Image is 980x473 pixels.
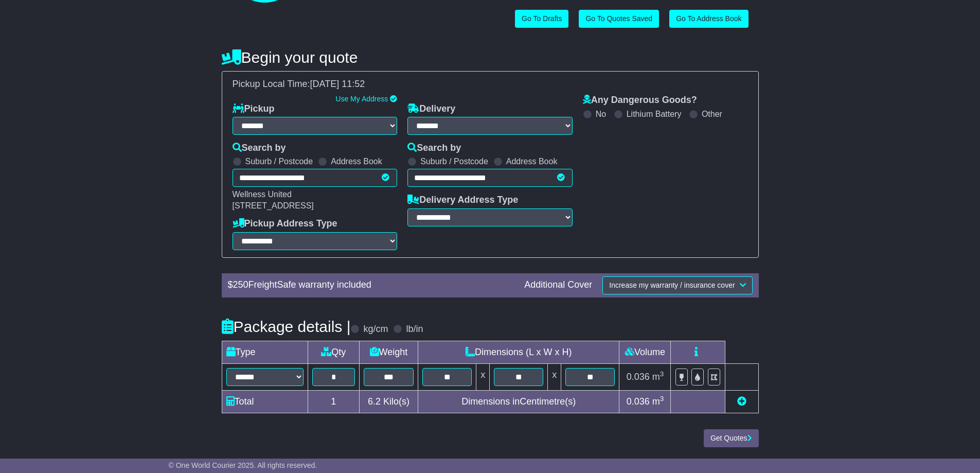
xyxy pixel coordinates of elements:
td: x [548,363,561,390]
span: [STREET_ADDRESS] [233,201,314,210]
td: Volume [619,341,671,363]
a: Go To Drafts [515,10,568,28]
a: Go To Address Book [669,10,748,28]
label: Pickup Address Type [233,218,337,230]
h4: Package details | [222,318,351,335]
span: 6.2 [368,396,381,407]
span: Increase my warranty / insurance cover [609,281,735,289]
td: 1 [308,390,359,413]
label: lb/in [406,324,423,335]
span: [DATE] 11:52 [310,79,365,89]
div: Additional Cover [519,279,597,291]
td: Qty [308,341,359,363]
label: kg/cm [363,324,388,335]
label: Search by [233,143,286,154]
td: Weight [359,341,418,363]
a: Use My Address [335,95,388,103]
label: Delivery Address Type [407,195,518,206]
label: Search by [407,143,461,154]
h4: Begin your quote [222,49,759,66]
sup: 3 [660,395,664,402]
label: Suburb / Postcode [420,156,488,166]
label: Address Book [331,156,382,166]
label: Other [702,109,722,119]
span: 0.036 [627,372,650,382]
button: Get Quotes [704,429,759,447]
span: m [652,396,664,407]
button: Increase my warranty / insurance cover [602,276,752,294]
label: No [596,109,606,119]
a: Go To Quotes Saved [579,10,659,28]
label: Any Dangerous Goods? [583,95,697,106]
span: m [652,372,664,382]
label: Lithium Battery [627,109,682,119]
span: 250 [233,279,248,290]
label: Suburb / Postcode [245,156,313,166]
span: © One World Courier 2025. All rights reserved. [169,461,317,469]
div: $ FreightSafe warranty included [223,279,520,291]
td: Kilo(s) [359,390,418,413]
div: Pickup Local Time: [227,79,753,90]
span: 0.036 [627,396,650,407]
label: Delivery [407,103,455,115]
td: Type [222,341,308,363]
td: Dimensions (L x W x H) [418,341,619,363]
span: Wellness United [233,190,292,199]
label: Address Book [506,156,558,166]
sup: 3 [660,370,664,378]
td: x [476,363,490,390]
label: Pickup [233,103,275,115]
td: Dimensions in Centimetre(s) [418,390,619,413]
td: Total [222,390,308,413]
a: Add new item [737,396,746,407]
